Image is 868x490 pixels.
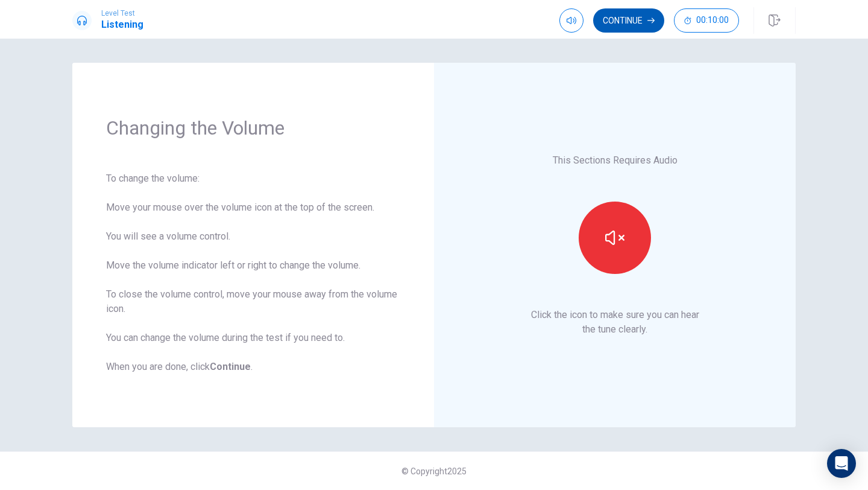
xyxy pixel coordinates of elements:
[101,9,143,17] span: Level Test
[106,171,400,374] div: To change the volume: Move your mouse over the volume icon at the top of the screen. You will see...
[210,361,251,372] b: Continue
[401,466,467,476] span: © Copyright 2025
[531,308,699,337] p: Click the icon to make sure you can hear the tune clearly.
[101,17,143,32] h1: Listening
[593,8,664,33] button: Continue
[674,8,739,33] button: 00:10:00
[696,16,729,25] span: 00:10:00
[106,116,400,140] h1: Changing the Volume
[553,153,678,168] p: This Sections Requires Audio
[827,449,856,478] div: Open Intercom Messenger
